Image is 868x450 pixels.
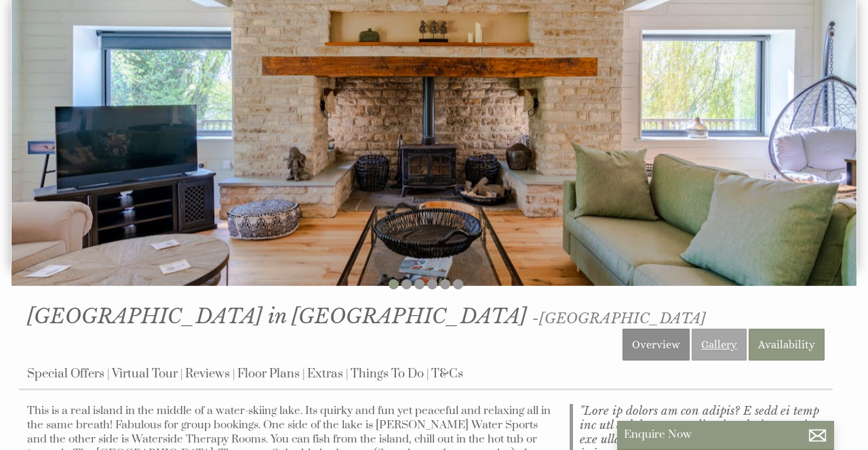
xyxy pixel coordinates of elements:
[27,366,104,382] a: Special Offers
[112,366,178,382] a: Virtual Tour
[27,304,532,329] a: [GEOGRAPHIC_DATA] in [GEOGRAPHIC_DATA]
[749,329,825,361] a: Availability
[237,366,300,382] a: Floor Plans
[624,428,827,442] p: Enquire Now
[307,366,343,382] a: Extras
[692,329,747,361] a: Gallery
[27,304,527,329] span: [GEOGRAPHIC_DATA] in [GEOGRAPHIC_DATA]
[185,366,230,382] a: Reviews
[351,366,424,382] a: Things To Do
[431,366,463,382] a: T&Cs
[623,329,690,361] a: Overview
[539,310,706,327] a: [GEOGRAPHIC_DATA]
[532,310,706,327] span: -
